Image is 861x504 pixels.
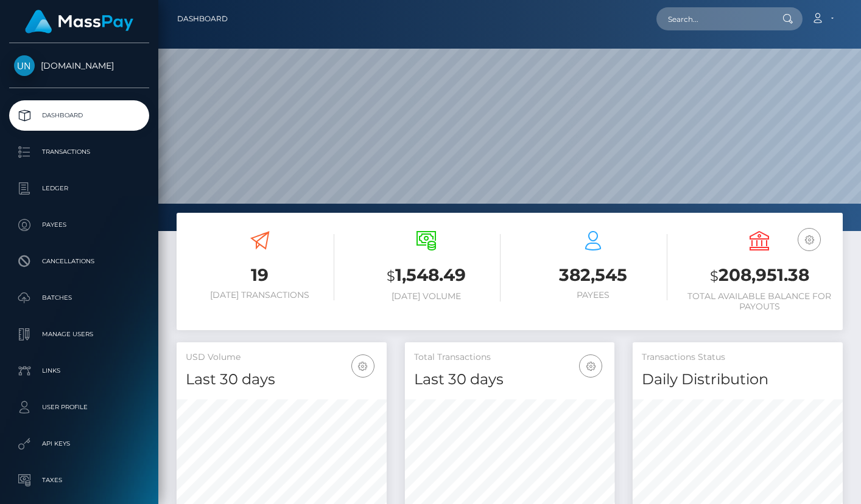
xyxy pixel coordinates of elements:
[9,356,149,386] a: Links
[686,263,834,288] h3: 208,951.38
[9,283,149,313] a: Batches
[9,173,149,204] a: Ledger
[14,216,144,234] p: Payees
[14,398,144,416] p: User Profile
[414,369,606,390] h4: Last 30 days
[14,252,144,271] p: Cancellations
[387,268,395,285] small: $
[25,10,133,33] img: MassPay Logo
[353,291,501,302] h6: [DATE] Volume
[186,351,378,364] h5: USD Volume
[14,106,144,125] p: Dashboard
[9,60,149,71] span: [DOMAIN_NAME]
[14,143,144,161] p: Transactions
[9,100,149,131] a: Dashboard
[642,369,834,390] h4: Daily Distribution
[9,319,149,350] a: Manage Users
[14,435,144,453] p: API Keys
[9,137,149,167] a: Transactions
[519,290,667,300] h6: Payees
[14,289,144,307] p: Batches
[414,351,606,364] h5: Total Transactions
[9,392,149,423] a: User Profile
[186,290,334,300] h6: [DATE] Transactions
[686,291,834,312] h6: Total Available Balance for Payouts
[186,369,378,390] h4: Last 30 days
[656,7,771,30] input: Search...
[710,268,719,285] small: $
[353,263,501,288] h3: 1,548.49
[14,471,144,489] p: Taxes
[9,465,149,495] a: Taxes
[14,362,144,380] p: Links
[186,263,334,287] h3: 19
[14,55,35,76] img: Unlockt.me
[9,246,149,277] a: Cancellations
[519,263,667,287] h3: 382,545
[14,325,144,343] p: Manage Users
[14,179,144,198] p: Ledger
[642,351,834,364] h5: Transactions Status
[9,429,149,459] a: API Keys
[177,6,228,32] a: Dashboard
[9,210,149,240] a: Payees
